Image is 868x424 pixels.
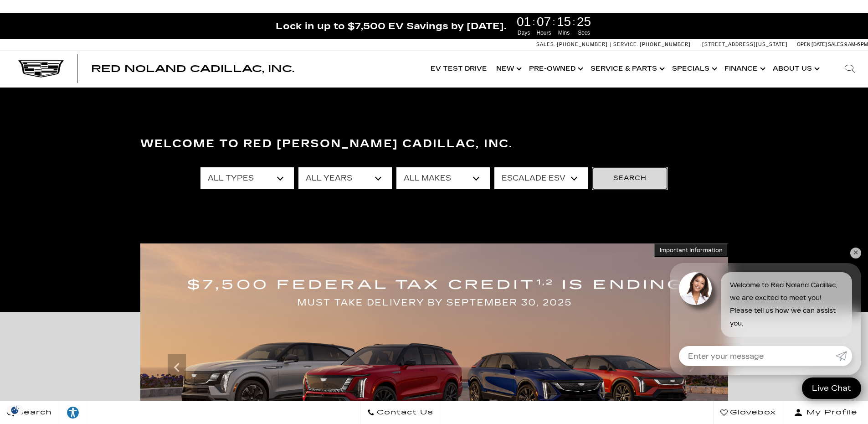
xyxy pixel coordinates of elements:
span: Secs [575,29,593,37]
span: 15 [555,16,573,28]
div: Explore your accessibility options [59,406,87,419]
a: [STREET_ADDRESS][US_STATE] [702,41,788,47]
span: : [533,15,535,29]
div: Previous [168,354,186,381]
a: Red Noland Cadillac, Inc. [91,64,294,73]
span: Hours [535,29,553,37]
span: Red Noland Cadillac, Inc. [91,63,294,74]
span: 07 [535,16,553,28]
span: Lock in up to $7,500 EV Savings by [DATE]. [276,20,506,32]
span: My Profile [803,406,858,419]
a: EV Test Drive [426,51,492,87]
a: Finance [720,51,768,87]
span: : [573,15,575,29]
span: [PHONE_NUMBER] [640,41,691,47]
span: : [553,15,555,29]
select: Filter by make [396,167,490,189]
span: Sales: [828,41,844,47]
input: Enter your message [679,346,836,366]
span: 9 AM-6 PM [844,41,868,47]
a: Contact Us [360,401,441,424]
button: Open user profile menu [783,401,868,424]
img: Opt-Out Icon [5,405,26,415]
select: Filter by year [298,167,392,189]
span: Live Chat [807,383,856,393]
span: Contact Us [375,406,433,419]
span: 25 [575,16,593,28]
a: Pre-Owned [524,51,586,87]
span: Important Information [660,247,723,254]
a: Submit [836,346,852,366]
span: Open [DATE] [797,41,827,47]
a: Explore your accessibility options [59,401,87,424]
h3: Welcome to Red [PERSON_NAME] Cadillac, Inc. [140,135,728,153]
span: [PHONE_NUMBER] [557,41,608,47]
a: New [492,51,524,87]
span: Mins [555,29,573,37]
span: Service: [613,41,638,47]
select: Filter by model [494,167,588,189]
button: Search [592,167,668,189]
select: Filter by type [200,167,294,189]
a: Specials [668,51,720,87]
a: Glovebox [713,401,783,424]
span: Glovebox [728,406,776,419]
span: Search [14,406,52,419]
a: Close [853,18,863,29]
a: Live Chat [802,377,861,399]
button: Important Information [654,243,728,257]
a: Service: [PHONE_NUMBER] [610,42,693,47]
span: Days [515,29,533,37]
img: Cadillac Dark Logo with Cadillac White Text [18,60,64,78]
a: Sales: [PHONE_NUMBER] [536,42,610,47]
span: Sales: [536,41,555,47]
section: Click to Open Cookie Consent Modal [5,405,26,415]
img: Agent profile photo [679,272,712,305]
a: About Us [768,51,822,87]
span: 01 [515,16,533,28]
div: Welcome to Red Noland Cadillac, we are excited to meet you! Please tell us how we can assist you. [721,272,852,337]
a: Service & Parts [586,51,668,87]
